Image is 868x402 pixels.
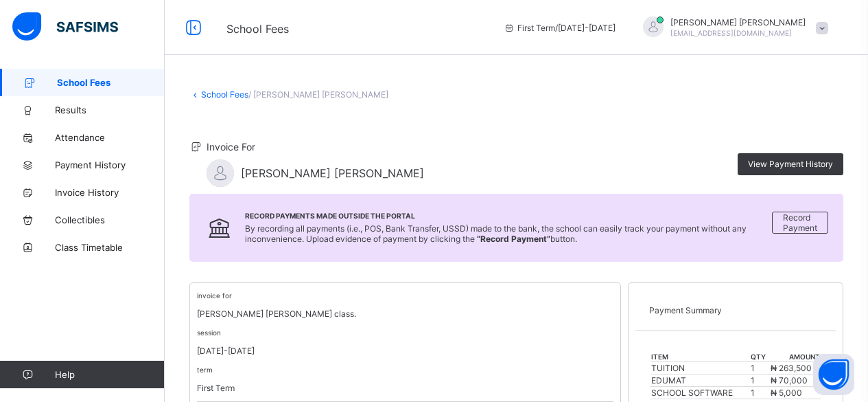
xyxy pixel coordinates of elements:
span: [EMAIL_ADDRESS][DOMAIN_NAME] [670,29,792,37]
span: Invoice History [55,187,165,198]
td: 1 [750,362,770,375]
span: Invoice For [207,141,255,153]
span: / [PERSON_NAME] [PERSON_NAME] [248,89,388,100]
span: ₦ 5,000 [771,388,802,398]
td: EDUMAT [650,375,750,387]
td: TUITION [650,362,750,375]
span: [PERSON_NAME] [PERSON_NAME] [670,17,806,27]
span: Record Payments Made Outside the Portal [245,212,772,220]
span: Results [55,104,165,115]
th: item [650,352,750,362]
p: First Term [197,383,613,393]
b: “Record Payment” [477,234,550,244]
span: session/term information [504,23,615,33]
span: Attendance [55,132,165,143]
button: Open asap [813,354,854,395]
span: School Fees [226,22,289,36]
span: View Payment History [748,159,833,169]
div: EMMANUELAYENI [629,16,835,39]
span: School Fees [57,77,165,88]
span: Collectibles [55,214,165,225]
td: SCHOOL SOFTWARE [650,387,750,399]
p: [DATE]-[DATE] [197,346,613,356]
span: Payment History [55,159,165,170]
span: Help [55,369,164,380]
small: session [197,328,221,337]
td: 1 [750,375,770,387]
small: invoice for [197,291,232,300]
img: safsims [12,12,118,41]
td: 1 [750,387,770,399]
span: ₦ 263,500 [771,363,812,373]
p: [PERSON_NAME] [PERSON_NAME] class. [197,309,613,319]
p: Payment Summary [649,305,822,315]
a: School Fees [201,89,248,100]
th: amount [770,352,821,362]
span: [PERSON_NAME] [PERSON_NAME] [241,166,424,180]
span: ₦ 70,000 [771,375,808,386]
th: qty [750,352,770,362]
span: Class Timetable [55,242,165,253]
span: By recording all payments (i.e., POS, Bank Transfer, USSD) made to the bank, the school can easil... [245,223,747,244]
span: Record Payment [783,212,817,233]
small: term [197,366,213,374]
